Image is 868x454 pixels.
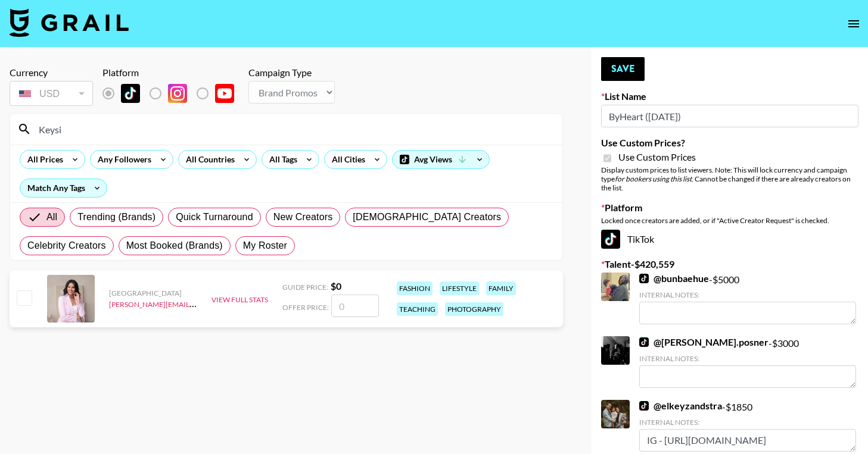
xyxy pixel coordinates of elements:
[109,289,197,298] div: [GEOGRAPHIC_DATA]
[32,120,555,139] input: Search by User Name
[331,295,379,317] input: 0
[639,337,649,347] img: TikTok
[109,298,342,309] a: [PERSON_NAME][EMAIL_ADDRESS][PERSON_NAME][DOMAIN_NAME]
[121,84,140,103] img: TikTok
[325,151,368,168] div: All Cities
[91,151,154,168] div: Any Followers
[639,354,856,363] div: Internal Notes:
[639,400,722,412] a: @elkeyzandstra
[639,336,769,348] a: @[PERSON_NAME].posner
[282,283,328,292] span: Guide Price:
[639,401,649,411] img: TikTok
[20,179,107,197] div: Match Any Tags
[331,280,341,292] strong: $ 0
[10,79,93,108] div: Currency is locked to USD
[615,174,692,183] em: for bookers using this list
[211,295,268,304] button: View Full Stats
[601,216,858,225] div: Locked once creators are added, or if "Active Creator Request" is checked.
[126,239,223,253] span: Most Booked (Brands)
[46,210,57,224] span: All
[168,84,187,103] img: Instagram
[27,239,106,253] span: Celebrity Creators
[639,274,649,283] img: TikTok
[639,418,856,427] div: Internal Notes:
[262,151,300,168] div: All Tags
[248,67,335,79] div: Campaign Type
[353,210,501,224] span: [DEMOGRAPHIC_DATA] Creators
[179,151,237,168] div: All Countries
[639,273,856,324] div: - $ 5000
[601,165,858,192] div: Display custom prices to list viewers. Note: This will lock currency and campaign type . Cannot b...
[10,8,129,37] img: Grail Talent
[393,151,489,168] div: Avg Views
[20,151,66,168] div: All Prices
[10,67,93,79] div: Currency
[273,210,333,224] span: New Creators
[486,281,516,295] div: family
[639,273,709,284] a: @bunbaehue
[601,230,620,249] img: TikTok
[176,210,253,224] span: Quick Turnaround
[77,210,155,224] span: Trending (Brands)
[601,230,858,249] div: TikTok
[639,336,856,388] div: - $ 3000
[215,84,234,103] img: YouTube
[601,202,858,214] label: Platform
[243,239,287,253] span: My Roster
[639,290,856,299] div: Internal Notes:
[601,258,858,270] label: Talent - $ 420,559
[639,429,856,452] textarea: IG - [URL][DOMAIN_NAME]
[842,12,866,36] button: open drawer
[102,67,244,79] div: Platform
[440,281,479,295] div: lifestyle
[397,281,433,295] div: fashion
[601,90,858,102] label: List Name
[282,303,329,312] span: Offer Price:
[618,151,696,163] span: Use Custom Prices
[12,83,91,104] div: USD
[601,57,645,81] button: Save
[397,302,438,316] div: teaching
[639,400,856,452] div: - $ 1850
[102,81,244,106] div: List locked to TikTok.
[445,302,503,316] div: photography
[601,137,858,149] label: Use Custom Prices?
